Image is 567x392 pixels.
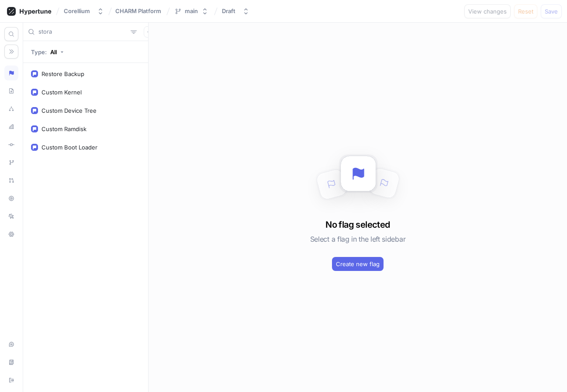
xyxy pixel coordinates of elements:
[518,9,533,14] span: Reset
[4,355,18,370] div: Documentation
[31,49,47,56] p: Type:
[464,4,511,18] button: View changes
[4,101,18,116] div: Experiments
[60,4,107,18] button: Corellium
[4,337,18,352] div: Live chat
[4,155,18,170] div: Branches
[50,49,57,56] div: All
[218,4,253,18] button: Draft
[4,227,18,242] div: Settings
[38,28,127,36] input: Search...
[545,9,558,14] span: Save
[115,8,161,14] span: CHARM Platform
[185,7,198,15] div: main
[41,89,82,96] div: Custom Kernel
[41,107,97,114] div: Custom Device Tree
[28,44,67,59] button: Type: All
[41,125,86,132] div: Custom Ramdisk
[541,4,562,18] button: Save
[64,7,90,15] div: Corellium
[4,173,18,188] div: Pull requests
[4,373,18,388] div: Sign out
[336,261,380,267] span: Create new flag
[310,231,405,247] h5: Select a flag in the left sidebar
[222,7,235,15] div: Draft
[41,70,84,77] div: Restore Backup
[4,209,18,224] div: Logs
[325,218,390,231] h3: No flag selected
[468,9,507,14] span: View changes
[171,4,212,18] button: main
[41,144,97,151] div: Custom Boot Loader
[4,137,18,152] div: Diff
[4,119,18,134] div: Analytics
[4,66,18,80] div: Flags
[4,191,18,206] div: Preview
[514,4,537,18] button: Reset
[4,83,18,98] div: Schema
[332,257,384,271] button: Create new flag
